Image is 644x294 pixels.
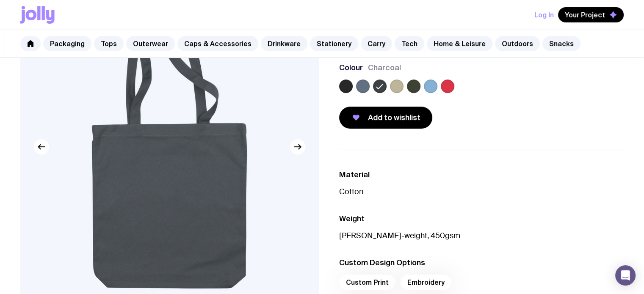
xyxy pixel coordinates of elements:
[43,36,91,51] a: Packaging
[94,36,124,51] a: Tops
[310,36,358,51] a: Stationery
[368,63,401,73] span: Charcoal
[339,63,363,73] h3: Colour
[361,36,392,51] a: Carry
[495,36,540,51] a: Outdoors
[339,107,432,129] button: Add to wishlist
[565,11,605,19] span: Your Project
[126,36,175,51] a: Outerwear
[339,170,624,180] h3: Material
[542,36,580,51] a: Snacks
[427,36,492,51] a: Home & Leisure
[368,113,420,123] span: Add to wishlist
[339,231,624,241] p: [PERSON_NAME]-weight, 450gsm
[177,36,258,51] a: Caps & Accessories
[339,187,624,197] p: Cotton
[534,7,554,22] button: Log In
[615,265,636,286] div: Open Intercom Messenger
[339,258,624,268] h3: Custom Design Options
[395,36,424,51] a: Tech
[261,36,307,51] a: Drinkware
[558,7,624,22] button: Your Project
[339,214,624,224] h3: Weight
